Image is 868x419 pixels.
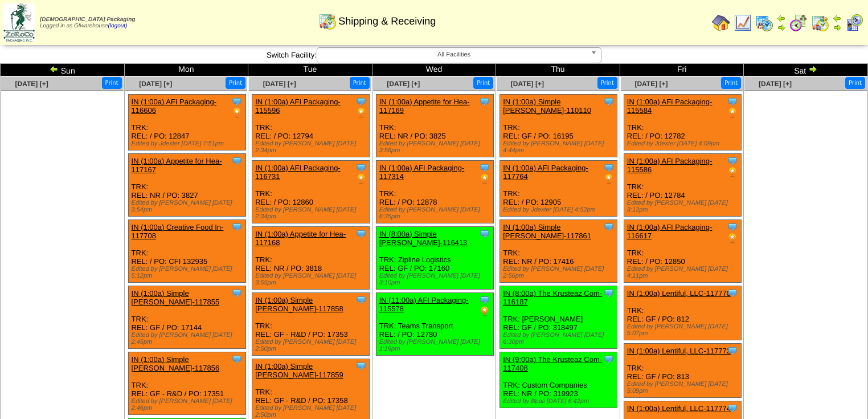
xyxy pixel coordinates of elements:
[376,227,493,290] div: TRK: Zipline Logistics REL: GF / PO: 17160
[627,381,741,394] div: Edited by [PERSON_NAME] [DATE] 5:09pm
[128,220,245,283] div: TRK: REL: / PO: CFI 132935
[255,140,369,154] div: Edited by [PERSON_NAME] [DATE] 2:34pm
[132,332,245,345] div: Edited by [PERSON_NAME] [DATE] 2:45pm
[252,161,370,223] div: TRK: REL: / PO: 12860
[15,80,48,88] a: [DATE] [+]
[620,64,744,76] td: Fri
[734,14,752,32] img: line_graph.gif
[263,80,296,88] a: [DATE] [+]
[132,97,217,115] a: IN (1:00a) AFI Packaging-116606
[624,95,741,150] div: TRK: REL: / PO: 12782
[627,289,731,298] a: IN (1:00a) Lentiful, LLC-117770
[627,140,741,147] div: Edited by Jdexter [DATE] 4:09pm
[603,96,615,107] img: Tooltip
[132,398,245,412] div: Edited by [PERSON_NAME] [DATE] 2:46pm
[128,286,245,349] div: TRK: REL: GF / PO: 17144
[139,80,172,88] a: [DATE] [+]
[379,97,470,115] a: IN (1:00a) Appetite for Hea-117169
[387,80,420,88] a: [DATE] [+]
[503,266,617,279] div: Edited by [PERSON_NAME] [DATE] 2:56pm
[727,221,738,233] img: Tooltip
[503,289,602,306] a: IN (8:00a) The Krusteaz Com-116187
[503,332,617,345] div: Edited by [PERSON_NAME] [DATE] 6:30pm
[108,23,128,29] a: (logout)
[252,227,370,290] div: TRK: REL: NR / PO: 3818
[627,157,713,174] a: IN (1:00a) AFI Packaging-115586
[603,173,615,185] img: PO
[503,140,617,154] div: Edited by [PERSON_NAME] [DATE] 4:44pm
[759,80,792,88] a: [DATE] [+]
[727,233,738,244] img: PO
[255,97,341,115] a: IN (1:00a) AFI Packaging-115596
[603,221,615,233] img: Tooltip
[473,77,493,89] button: Print
[376,95,493,157] div: TRK: REL: NR / PO: 3825
[255,296,343,313] a: IN (1:00a) Simple [PERSON_NAME]-117858
[379,140,493,154] div: Edited by [PERSON_NAME] [DATE] 3:56pm
[3,3,35,42] img: zoroco-logo-small.webp
[503,206,617,213] div: Edited by Jdexter [DATE] 4:52pm
[479,162,490,173] img: Tooltip
[503,164,588,181] a: IN (1:00a) AFI Packaging-117764
[479,294,490,306] img: Tooltip
[355,173,367,185] img: PO
[132,355,220,372] a: IN (1:00a) Simple [PERSON_NAME]-117856
[634,80,668,88] a: [DATE] [+]
[627,97,713,115] a: IN (1:00a) AFI Packaging-115584
[811,14,829,32] img: calendarinout.gif
[624,344,741,398] div: TRK: REL: GF / PO: 813
[350,77,370,89] button: Print
[255,362,343,379] a: IN (1:00a) Simple [PERSON_NAME]-117859
[128,352,245,415] div: TRK: REL: GF - R&D / PO: 17351
[255,272,369,286] div: Edited by [PERSON_NAME] [DATE] 3:55pm
[132,140,245,147] div: Edited by Jdexter [DATE] 7:51pm
[255,206,369,220] div: Edited by [PERSON_NAME] [DATE] 2:34pm
[727,402,738,414] img: Tooltip
[231,221,243,233] img: Tooltip
[511,80,544,88] a: [DATE] [+]
[255,230,346,247] a: IN (1:00a) Appetite for Hea-117168
[50,64,59,74] img: arrowleft.gif
[379,164,465,181] a: IN (1:00a) AFI Packaging-117314
[777,14,786,23] img: arrowleft.gif
[755,14,773,32] img: calendarprod.gif
[727,96,738,107] img: Tooltip
[372,64,496,76] td: Wed
[479,96,490,107] img: Tooltip
[500,352,617,408] div: TRK: Custom Companies REL: NR / PO: 319923
[255,339,369,352] div: Edited by [PERSON_NAME] [DATE] 2:50pm
[627,404,731,413] a: IN (1:00a) Lentiful, LLC-117774
[503,355,602,372] a: IN (9:00a) The Krusteaz Com-117408
[255,164,341,181] a: IN (1:00a) AFI Packaging-116731
[603,287,615,299] img: Tooltip
[500,95,617,157] div: TRK: REL: GF / PO: 16195
[379,230,468,247] a: IN (8:00a) Simple [PERSON_NAME]-116413
[503,398,617,405] div: Edited by Bpali [DATE] 6:42pm
[845,14,863,32] img: calendarcustomer.gif
[789,14,808,32] img: calendarblend.gif
[132,289,220,306] a: IN (1:00a) Simple [PERSON_NAME]-117855
[808,64,817,74] img: arrowright.gif
[496,64,620,76] td: Thu
[132,223,224,240] a: IN (1:00a) Creative Food In-117708
[627,200,741,213] div: Edited by [PERSON_NAME] [DATE] 3:12pm
[627,266,741,279] div: Edited by [PERSON_NAME] [DATE] 4:11pm
[379,272,493,286] div: Edited by [PERSON_NAME] [DATE] 3:10pm
[338,15,436,27] span: Shipping & Receiving
[252,95,370,157] div: TRK: REL: / PO: 12794
[597,77,617,89] button: Print
[500,220,617,283] div: TRK: REL: NR / PO: 17416
[833,23,842,32] img: arrowright.gif
[379,339,493,352] div: Edited by [PERSON_NAME] [DATE] 1:19pm
[355,96,367,107] img: Tooltip
[503,97,591,115] a: IN (1:00a) Simple [PERSON_NAME]-110110
[102,77,122,89] button: Print
[727,345,738,356] img: Tooltip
